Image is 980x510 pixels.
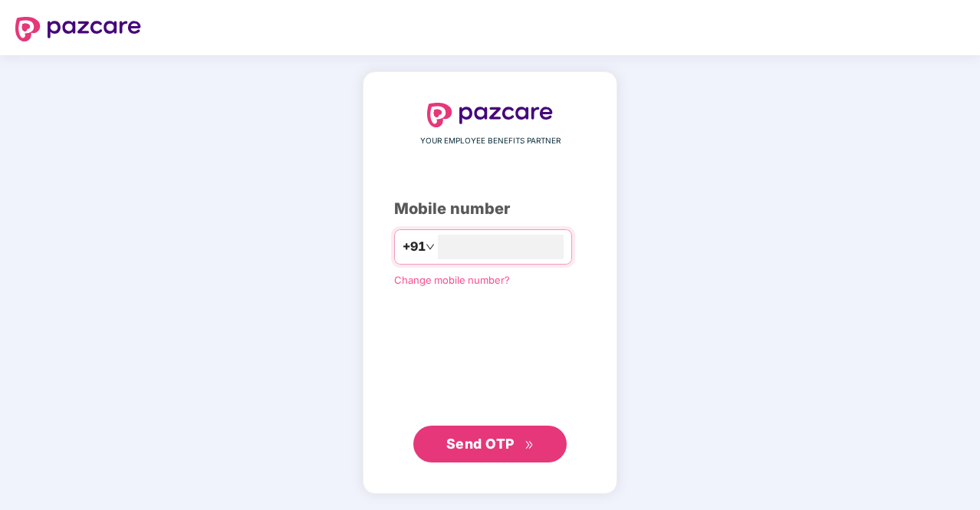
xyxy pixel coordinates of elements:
[15,17,141,41] img: logo
[525,440,534,450] span: double-right
[394,274,510,286] a: Change mobile number?
[394,197,586,221] div: Mobile number
[420,135,561,147] span: YOUR EMPLOYEE BENEFITS PARTNER
[403,237,426,256] span: +91
[413,426,567,462] button: Send OTPdouble-right
[426,242,435,252] span: down
[427,103,553,127] img: logo
[446,436,515,452] span: Send OTP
